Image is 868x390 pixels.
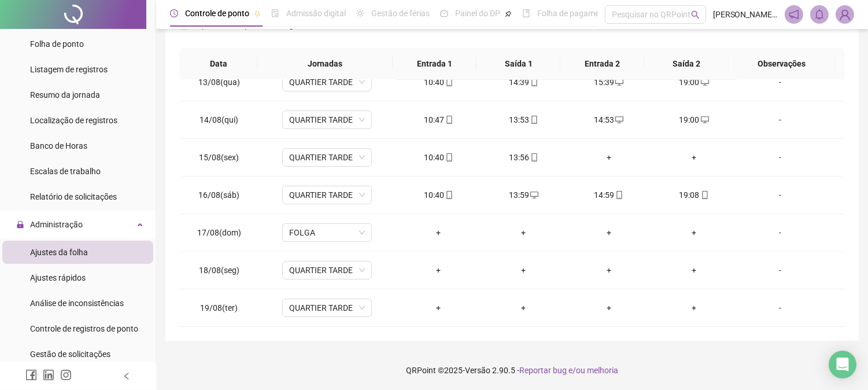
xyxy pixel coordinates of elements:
div: + [575,151,642,164]
div: 10:40 [405,76,472,89]
th: Entrada 2 [560,48,644,80]
span: Listagem de registros [30,65,108,74]
span: Escalas de trabalho [30,167,101,176]
span: QUARTIER TARDE [289,262,365,279]
th: Saída 1 [477,48,560,80]
span: left [123,372,131,380]
div: + [660,151,727,164]
div: 19:08 [660,189,727,201]
span: Relatório de solicitações [30,192,117,201]
div: + [405,301,472,314]
div: - [746,189,814,201]
div: - [746,301,814,314]
div: + [405,264,472,277]
span: FOLGA [289,224,365,241]
span: Observações [737,57,826,70]
span: lock [16,220,24,229]
span: desktop [700,78,709,86]
span: mobile [529,116,538,124]
div: - [746,264,814,277]
span: Controle de ponto [185,9,249,18]
th: Entrada 1 [393,48,477,80]
span: desktop [700,116,709,124]
th: Observações [728,48,835,80]
div: 14:59 [575,189,642,201]
th: Jornadas [257,48,393,80]
div: - [746,226,814,239]
span: Versão [465,366,490,375]
span: Resumo da jornada [30,90,100,100]
span: desktop [614,78,623,86]
span: pushpin [505,10,512,17]
div: 10:40 [405,189,472,201]
div: + [405,226,472,239]
span: Localização de registros [30,116,117,125]
span: notification [789,9,799,20]
span: clock-circle [170,9,178,17]
span: Painel do DP [455,9,500,18]
span: file-done [271,9,279,17]
div: 10:47 [405,113,472,126]
span: sun [356,9,364,17]
span: QUARTIER TARDE [289,73,365,91]
div: 13:53 [490,113,557,126]
span: [PERSON_NAME] - GSMFREE [713,8,778,21]
th: Saída 2 [644,48,728,80]
span: Folha de ponto [30,39,84,49]
span: Reportar bug e/ou melhoria [519,366,618,375]
div: + [575,226,642,239]
span: mobile [614,191,623,199]
span: QUARTIER TARDE [289,149,365,166]
span: search [691,10,700,19]
div: 14:53 [575,113,642,126]
span: QUARTIER TARDE [289,299,365,317]
span: Ajustes da folha [30,248,88,257]
div: - [746,113,814,126]
span: dashboard [440,9,448,17]
span: mobile [529,78,538,86]
div: 10:40 [405,151,472,164]
span: mobile [529,153,538,161]
div: + [660,264,727,277]
div: + [660,301,727,314]
span: Gestão de férias [371,9,430,18]
span: Ajustes rápidos [30,273,86,282]
div: 13:59 [490,189,557,201]
span: mobile [444,116,453,124]
span: 19/08(ter) [200,303,238,312]
div: 19:00 [660,76,727,89]
div: + [490,226,557,239]
span: Gestão de solicitações [30,349,110,359]
div: + [575,264,642,277]
span: facebook [25,369,37,381]
div: Open Intercom Messenger [829,351,856,378]
span: desktop [614,116,623,124]
span: mobile [444,153,453,161]
span: 17/08(dom) [197,228,241,237]
span: book [522,9,530,17]
span: linkedin [43,369,54,381]
span: pushpin [254,10,261,17]
span: 13/08(qua) [198,78,240,87]
th: Data [179,48,257,80]
span: Controle de registros de ponto [30,324,138,333]
span: QUARTIER TARDE [289,111,365,128]
span: desktop [529,191,538,199]
span: mobile [700,191,709,199]
div: - [746,151,814,164]
div: + [660,226,727,239]
span: Análise de inconsistências [30,299,124,308]
div: 13:56 [490,151,557,164]
div: - [746,76,814,89]
div: 14:39 [490,76,557,89]
span: 14/08(qui) [200,115,238,124]
span: bell [814,9,825,20]
div: + [575,301,642,314]
span: Banco de Horas [30,141,87,150]
span: 16/08(sáb) [198,190,239,200]
span: mobile [444,191,453,199]
span: Admissão digital [286,9,346,18]
span: 18/08(seg) [199,266,239,275]
span: QUARTIER TARDE [289,186,365,204]
div: 19:00 [660,113,727,126]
